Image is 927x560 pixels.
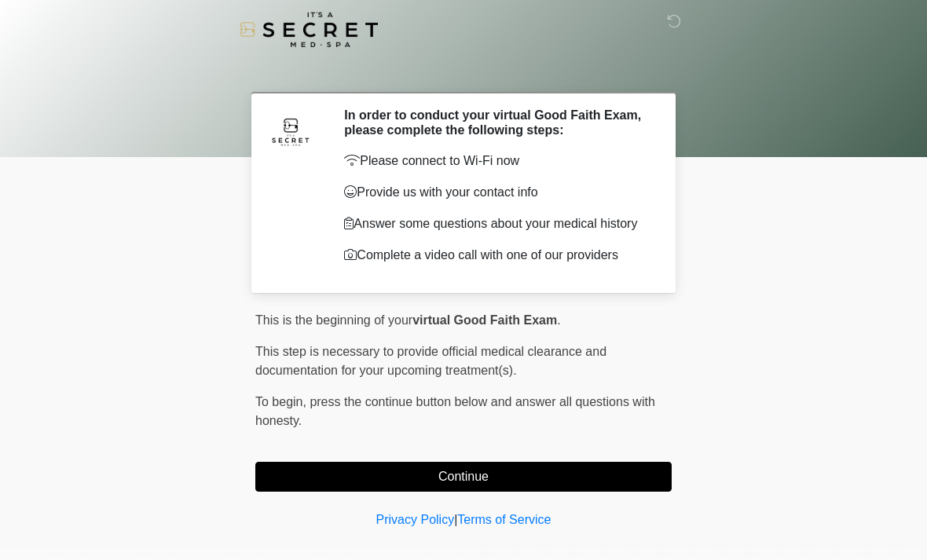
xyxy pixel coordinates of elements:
strong: virtual Good Faith Exam [412,313,557,327]
button: Continue [255,462,672,492]
img: Agent Avatar [267,108,314,155]
a: Privacy Policy [376,513,455,526]
p: Provide us with your contact info [344,183,648,202]
p: Please connect to Wi-Fi now [344,152,648,170]
p: Answer some questions about your medical history [344,214,648,233]
a: | [454,513,457,526]
span: This is the beginning of your [255,313,412,327]
a: Terms of Service [457,513,551,526]
span: press the continue button below and answer all questions with honesty. [255,395,655,427]
img: It's A Secret Med Spa Logo [240,12,378,47]
h2: In order to conduct your virtual Good Faith Exam, please complete the following steps: [344,108,648,137]
h1: ‎ ‎ [244,57,683,86]
span: This step is necessary to provide official medical clearance and documentation for your upcoming ... [255,345,606,377]
p: Complete a video call with one of our providers [344,246,648,265]
span: To begin, [255,395,310,408]
span: . [557,313,560,327]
